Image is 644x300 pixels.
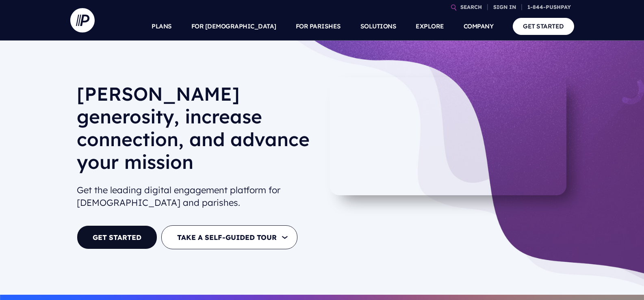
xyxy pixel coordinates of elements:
[152,12,172,41] a: PLANS
[191,12,276,41] a: FOR [DEMOGRAPHIC_DATA]
[77,225,157,249] a: GET STARTED
[77,82,316,180] h1: [PERSON_NAME] generosity, increase connection, and advance your mission
[464,12,494,41] a: COMPANY
[360,12,397,41] a: SOLUTIONS
[416,12,444,41] a: EXPLORE
[161,225,297,249] button: TAKE A SELF-GUIDED TOUR
[77,181,316,212] h2: Get the leading digital engagement platform for [DEMOGRAPHIC_DATA] and parishes.
[513,18,574,35] a: GET STARTED
[296,12,341,41] a: FOR PARISHES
